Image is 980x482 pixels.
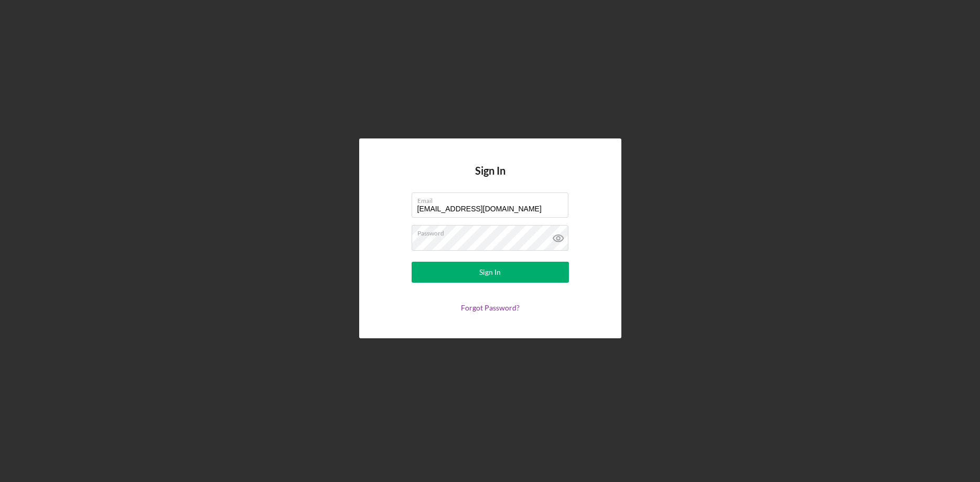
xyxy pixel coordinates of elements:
label: Email [417,193,568,205]
button: Sign In [412,262,569,283]
h4: Sign In [475,165,505,192]
div: Sign In [479,262,501,283]
a: Forgot Password? [461,303,520,312]
label: Password [417,226,568,237]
